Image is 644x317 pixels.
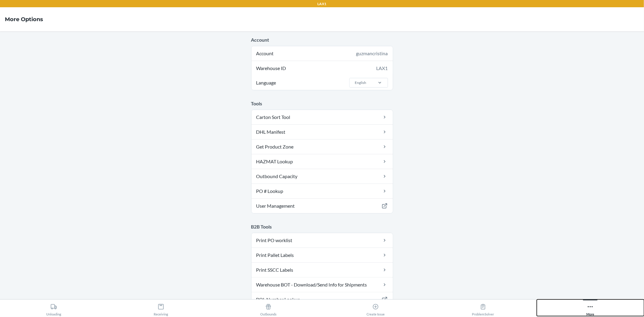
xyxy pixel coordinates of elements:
span: Language [255,75,277,90]
a: Print Pallet Labels [252,248,393,262]
div: Unloading [46,301,61,316]
a: User Management [252,199,393,213]
button: Problem Solver [429,299,537,316]
a: Warehouse BOT - Download/Send Info for Shipments [252,277,393,292]
p: LAX1 [318,1,327,7]
p: Tools [251,100,393,107]
p: Account [251,36,393,43]
button: Outbounds [215,299,322,316]
div: LAX1 [376,65,388,72]
a: HAZMAT Lookup [252,154,393,169]
div: English [355,80,367,85]
a: Print SSCC Labels [252,263,393,277]
a: Carton Sort Tool [252,110,393,124]
a: Get Product Zone [252,139,393,154]
button: Create Issue [322,299,430,316]
div: guzmancristina [356,50,388,57]
a: PO # Lookup [252,184,393,198]
a: BOL Number Lookup [252,292,393,307]
div: Warehouse ID [252,61,393,75]
a: DHL Manifest [252,125,393,139]
div: Create Issue [367,301,385,316]
h4: More Options [5,15,43,23]
div: Outbounds [260,301,277,316]
p: B2B Tools [251,223,393,230]
div: Receiving [154,301,168,316]
div: More [586,301,594,316]
a: Print PO worklist [252,233,393,248]
button: Receiving [107,299,215,316]
div: Problem Solver [472,301,494,316]
a: Outbound Capacity [252,169,393,184]
div: Account [252,46,393,61]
